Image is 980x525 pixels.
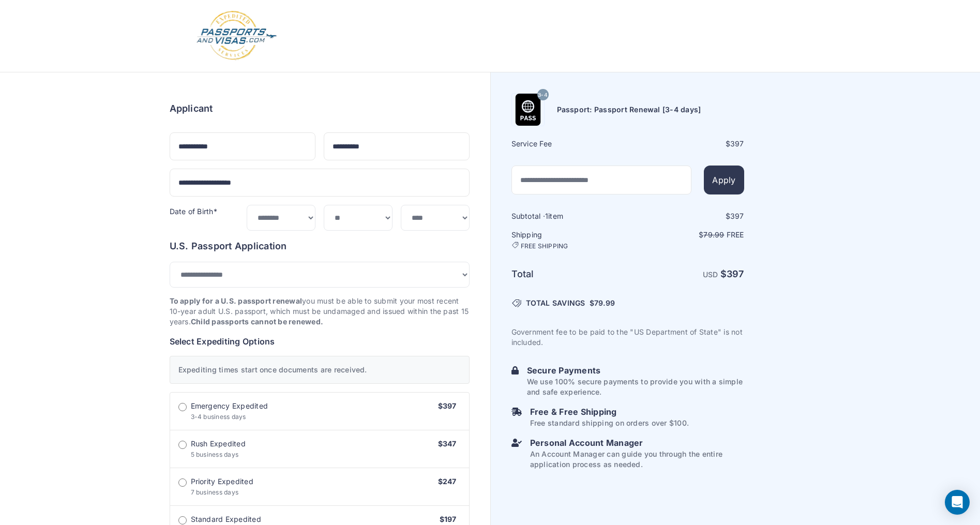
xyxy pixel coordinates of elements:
[170,335,470,348] h6: Select Expediting Options
[191,439,246,449] span: Rush Expedited
[521,242,568,250] span: FREE SHIPPING
[545,212,548,220] span: 1
[512,94,544,126] img: Product Name
[170,207,217,216] label: Date of Birth*
[440,515,457,523] span: $197
[170,239,470,253] h6: U.S. Passport Application
[170,101,213,116] h6: Applicant
[527,377,744,397] p: We use 100% secure payments to provide you with a simple and safe experience.
[438,401,457,410] span: $397
[511,267,627,281] h6: Total
[557,104,701,115] h6: Passport: Passport Renewal [3-4 days]
[195,10,278,62] img: Logo
[703,230,724,239] span: 79.99
[170,296,470,327] p: you must be able to submit your most recent 10-year adult U.S. passport, which must be undamaged ...
[530,449,744,470] p: An Account Manager can guide you through the entire application process as needed.
[594,298,615,307] span: 79.99
[945,490,970,515] div: Open Intercom Messenger
[191,476,253,487] span: Priority Expedited
[191,401,268,411] span: Emergency Expedited
[629,211,744,221] div: $
[590,298,615,308] span: $
[530,418,689,428] p: Free standard shipping on orders over $100.
[526,298,585,308] span: TOTAL SAVINGS
[191,514,261,524] span: Standard Expedited
[730,212,744,220] span: 397
[438,477,457,486] span: $247
[511,211,627,221] h6: Subtotal · item
[511,230,627,250] h6: Shipping
[727,268,744,279] span: 397
[720,268,744,279] strong: $
[191,413,246,421] span: 3-4 business days
[629,230,744,240] p: $
[703,270,718,279] span: USD
[191,451,239,458] span: 5 business days
[511,139,627,149] h6: Service Fee
[170,356,470,384] div: Expediting times start once documents are received.
[538,88,548,102] span: 3-4
[727,230,744,239] span: Free
[629,139,744,149] div: $
[530,437,744,449] h6: Personal Account Manager
[530,406,689,418] h6: Free & Free Shipping
[191,317,323,326] strong: Child passports cannot be renewed.
[191,488,239,496] span: 7 business days
[170,296,303,305] strong: To apply for a U.S. passport renewal
[527,364,744,377] h6: Secure Payments
[730,139,744,148] span: 397
[704,166,744,194] button: Apply
[438,439,457,448] span: $347
[511,327,744,348] p: Government fee to be paid to the "US Department of State" is not included.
